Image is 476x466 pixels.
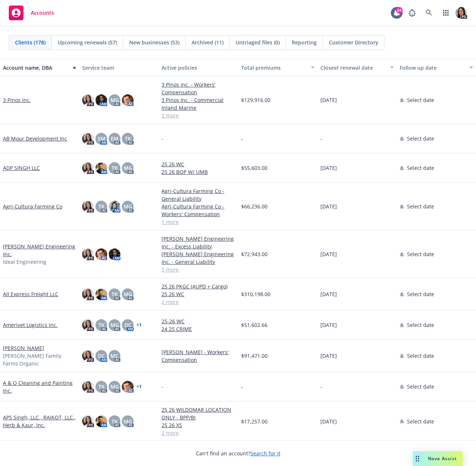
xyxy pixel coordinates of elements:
a: 2 more [161,298,235,306]
span: TK [98,321,105,329]
button: Active policies [159,59,238,76]
span: DC [124,321,131,329]
img: photo [82,381,94,393]
span: TK [112,290,118,298]
span: MG [124,164,132,172]
span: - [241,135,243,142]
a: Agri-Cultura Farming Co - Workers' Compensation [161,203,235,218]
a: 2 more [161,429,235,437]
img: photo [82,288,94,300]
span: $91,471.00 [241,352,268,360]
a: Search for it [250,450,280,457]
span: Accounts [31,10,54,16]
a: 3 Pinos Inc. - Workers' Compensation [161,81,235,96]
span: [DATE] [320,164,337,172]
span: TK [112,164,118,172]
a: [PERSON_NAME] [3,344,44,352]
span: [DATE] [320,203,337,210]
span: Select date [407,135,434,142]
span: MG [124,418,132,425]
a: 24 25 CRIME [161,325,235,333]
a: Search [422,6,436,20]
div: Account name, DBA [3,64,68,72]
span: TK [112,418,118,425]
a: 2 more [161,112,235,119]
img: photo [95,248,107,260]
span: MG [110,383,119,390]
img: photo [82,201,94,212]
span: [DATE] [320,418,337,425]
span: TK [125,135,131,142]
span: Select date [407,250,434,258]
span: [DATE] [320,96,337,104]
a: APS Singh, LLC., RAIKOT, LLC., Herb & Kaur, Inc. [3,414,76,429]
a: 25 26 BOP W/ UMB [161,168,235,176]
a: + 1 [137,323,142,327]
span: [DATE] [320,321,337,329]
img: photo [82,350,94,362]
div: Total premiums [241,64,306,72]
span: [DATE] [320,250,337,258]
a: 3 more [161,266,235,273]
a: 25 26 XS [161,421,235,429]
img: photo [95,415,107,427]
span: $310,198.00 [241,290,270,298]
span: Select date [407,290,434,298]
span: - [320,383,322,390]
a: ADP SINGH LLC [3,164,40,172]
a: [PERSON_NAME] Engineering Inc. [3,243,76,258]
span: Archived (11) [192,39,224,46]
img: photo [82,94,94,106]
span: MG [124,203,132,210]
a: AB Mour Development Inc [3,135,67,142]
img: photo [109,201,120,212]
a: Amerivet Logistics Inc. [3,321,58,329]
a: Switch app [439,6,453,20]
button: Service team [79,59,159,76]
a: Accounts [6,3,57,23]
span: Untriaged files (0) [236,39,280,46]
div: Closest renewal date [320,64,386,72]
a: 25 26 WC [161,290,235,298]
span: Clients (178) [15,39,46,46]
span: Select date [407,96,434,104]
a: 1 more [161,218,235,226]
button: Closest renewal date [317,59,397,76]
button: Total premiums [238,59,317,76]
span: Select date [407,418,434,425]
span: [PERSON_NAME] Family Farms Organic [3,352,76,367]
div: Follow up date [400,64,465,72]
div: Drag to move [413,451,422,466]
a: 25-26 WC [161,317,235,325]
span: MG [110,321,119,329]
span: - [161,135,163,142]
div: Service team [82,64,156,72]
span: TK [98,203,105,210]
span: - [320,135,322,142]
a: 3 Pinos Inc. [3,96,31,104]
span: Customer Directory [329,39,378,46]
img: photo [455,7,467,19]
span: $66,236.00 [241,203,268,210]
img: photo [109,248,120,260]
button: Follow up date [397,59,476,76]
span: Ideal Engineering [3,258,46,266]
span: - [241,383,243,390]
span: $72,943.00 [241,250,268,258]
span: TK [98,383,105,390]
span: Select date [407,164,434,172]
span: [DATE] [320,352,337,360]
span: SM [98,135,105,142]
span: Select date [407,383,434,390]
a: + 1 [137,385,142,389]
a: All Express Freight LLC [3,290,58,298]
img: photo [82,319,94,331]
span: Upcoming renewals (57) [58,39,117,46]
img: photo [95,94,107,106]
span: - [161,383,163,390]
